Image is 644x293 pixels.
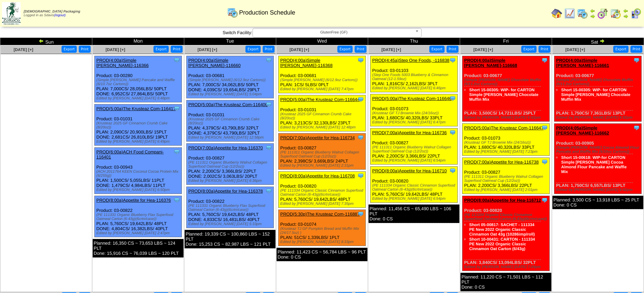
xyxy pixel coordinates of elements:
img: arrowleft.gif [590,8,595,14]
div: (Krusteaz 2025 GF Cinnamon Crumb Cake (8/20oz)) [280,112,365,120]
button: Print [79,46,91,53]
img: Tooltip [173,148,180,155]
span: GlutenFree (GF) [256,28,412,36]
div: Product: 03-00681 PLAN: 1CS / 5LBS / 0PLT [279,56,366,93]
div: Product: 03-00820 PLAN: 5,760CS / 19,642LBS / 48PLT [279,172,366,208]
a: Short 15-00618: WIP-for CARTON Simple [PERSON_NAME] Cocoa Almond Flour Pancake and Waffle Mix [561,155,627,174]
a: PROD(5:00a)The Krusteaz Com-116417 [96,106,176,111]
a: PROD(7:00a)Appetite for Hea-116370 [188,145,263,150]
span: [DATE] [+] [473,47,493,52]
img: Tooltip [541,57,548,64]
img: arrowright.gif [599,38,605,44]
a: PROD(8:00a)Appetite for Hea-116712 [464,198,541,203]
a: [DATE] [+] [14,47,33,52]
img: arrowleft.gif [623,8,628,14]
div: (PE 111311 Organic Blueberry Walnut Collagen Superfood Oatmeal Cup (12/2oz)) [372,145,457,153]
a: PROD(4:00a)Simple [PERSON_NAME]-116668 [464,58,517,68]
img: calendarcustomer.gif [630,8,641,19]
button: Print [630,46,642,53]
a: Short 05-00817: SACHET - 111334 PE New 2022 Organic Classic Cinnamon Oat 43g (10286imp/roll) [469,222,535,237]
div: Product: 03-00905 PLAN: 1,750CS / 6,557LBS / 13PLT [554,124,642,194]
span: [DATE] [+] [105,47,125,52]
img: Tooltip [357,134,364,141]
img: Tooltip [357,172,364,179]
img: arrowright.gif [623,14,628,19]
div: Product: 03-00827 PLAN: 2,200CS / 3,366LBS / 22PLT [371,128,458,165]
div: Edited by [PERSON_NAME] [DATE] 6:54pm [372,158,457,163]
div: Product: 03-01073 PLAN: 1,680CS / 40,320LBS / 33PLT [462,124,550,156]
div: (PE 111334 Organic Classic Cinnamon Superfood Oatmeal Carton (6-43g)(6crtn/case)) [372,184,457,192]
img: Tooltip [449,57,456,64]
td: Tue [184,38,276,45]
div: Product: 03-01074 PLAN: 51CS / 1,339LBS / 1PLT [279,210,366,246]
div: Edited by [PERSON_NAME] [DATE] 8:33pm [280,240,365,244]
img: Tooltip [265,101,272,108]
div: (Simple [PERSON_NAME] (6/12.9oz Cartons)) [280,78,365,82]
a: PROD(6:00a)ACH Food Compani-116401 [96,149,164,160]
a: Short 10-00431: CARTON - 111334 PE New 2022 Organic Classic Cinnamon Oat Carton (6/43g) [469,237,535,251]
a: PROD(5:00a)The Krusteaz Com-116644 [280,97,360,102]
button: Export [153,46,169,53]
button: Export [613,46,628,53]
img: Tooltip [357,211,364,217]
img: home.gif [551,8,562,19]
div: Product: 03-01031 PLAN: 4,379CS / 43,790LBS / 32PLT DONE: 4,379CS / 43,790LBS / 32PLT [187,100,274,142]
img: Tooltip [449,129,456,136]
a: PROD(5:00a)The Krusteaz Com-116400 [188,102,268,107]
span: [DATE] [+] [565,47,585,52]
div: Edited by [PERSON_NAME] [DATE] 6:52pm [556,116,641,120]
img: Tooltip [357,57,364,64]
a: PROD(5:30p)The Krusteaz Com-116887 [280,212,360,217]
div: Edited by [PERSON_NAME] [DATE] 6:48pm [96,96,182,100]
a: PROD(7:00a)Appetite for Hea-116734 [280,135,355,140]
a: PROD(8:00a)Appetite for Hea-116376 [96,198,171,203]
img: Tooltip [541,158,548,165]
button: Print [447,46,458,53]
td: Sat [552,38,644,45]
div: Product: 03-00943 PLAN: 1,500CS / 5,055LBS / 11PLT DONE: 1,479CS / 4,984LBS / 11PLT [95,148,182,194]
img: Tooltip [449,167,456,174]
div: (Krusteaz GF TJ Brownie Mix (24/16oz)) [464,141,549,145]
button: Print [171,46,183,53]
button: Print [263,46,275,53]
div: Planned: 11,423 CS ~ 56,784 LBS ~ 96 PLT Done: 0 CS [277,248,367,261]
a: PROD(7:00a)Appetite for Hea-116736 [372,130,447,135]
td: Wed [276,38,368,45]
div: Product: 03-00827 PLAN: 2,200CS / 3,366LBS / 22PLT DONE: 2,002CS / 3,063LBS / 20PLT [187,144,274,185]
span: [DEMOGRAPHIC_DATA] Packaging [24,10,80,14]
div: (Step One Foods 5003 Blueberry & Cinnamon Oatmeal (12-1.59oz) [372,73,457,81]
img: arrowleft.gif [39,38,44,44]
a: PROD(4:00a)Simple [PERSON_NAME]-116660 [188,58,241,68]
td: Fri [460,38,552,45]
div: Edited by [PERSON_NAME] [DATE] 6:54pm [372,197,457,201]
div: (PE 111334 Organic Classic Cinnamon Superfood Oatmeal Carton (6-43g)(6crtn/case)) [464,213,549,221]
a: PROD(5:00a)The Krusteaz Com-116646 [372,96,452,101]
a: PROD(4:00a)Simple [PERSON_NAME]-116366 [96,58,149,68]
div: (Simple [PERSON_NAME] (6/12.9oz Cartons)) [188,78,273,82]
img: Tooltip [265,188,272,194]
a: PROD(8:00a)Appetite for Hea-116378 [188,189,263,194]
div: (Simple [PERSON_NAME] Pancake and Waffle (6/10.7oz Cartons)) [96,78,182,86]
div: Edited by [PERSON_NAME] [DATE] 2:31pm [280,164,365,168]
a: PROD(4:05a)Simple [PERSON_NAME]-116662 [556,125,609,136]
button: Print [355,46,366,53]
div: (Krusteaz TJ GF Pumpkin Bread and Muffin Mix (24/17.5oz) ) [280,227,365,235]
button: Export [62,46,77,53]
img: Tooltip [541,197,548,203]
a: PROD(8:00a)Appetite for Hea-116708 [280,173,355,178]
button: Export [245,46,261,53]
div: Product: 03-01103 PLAN: 1,816CS / 2,162LBS / 3PLT [371,56,458,92]
div: Planned: 16,350 CS ~ 73,653 LBS ~ 124 PLT Done: 15,916 CS ~ 76,039 LBS ~ 120 PLT [93,239,184,258]
div: Product: 03-00820 PLAN: 3,840CS / 13,094LBS / 32PLT [462,196,550,271]
img: calendarinout.gif [610,8,621,19]
div: (Simple [PERSON_NAME] Cocoa Almond Flour Pancake and Waffle Mix (6/10oz Cartons)) [556,146,641,154]
a: PROD(8:00a)Appetite for Hea-116710 [372,168,447,173]
div: (PE 111334 Organic Classic Cinnamon Superfood Oatmeal Carton (6-43g)(6crtn/case)) [280,189,365,197]
div: Edited by [PERSON_NAME] [DATE] 6:47pm [372,120,457,124]
div: Edited by [PERSON_NAME] [DATE] 5:04pm [188,92,273,96]
span: [DATE] [+] [289,47,309,52]
button: Export [521,46,536,53]
td: Sun [0,38,92,45]
div: (Krusteaz 2025 GF Cinnamon Crumb Cake (8/20oz)) [96,121,182,129]
a: PROD(7:00a)Appetite for Hea-116738 [464,160,539,165]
